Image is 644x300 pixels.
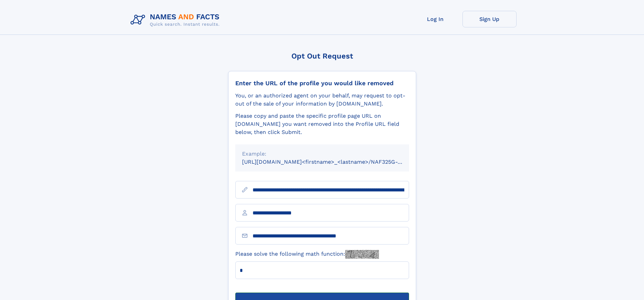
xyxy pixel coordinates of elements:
[235,112,409,136] div: Please copy and paste the specific profile page URL on [DOMAIN_NAME] you want removed into the Pr...
[462,11,517,27] a: Sign Up
[242,159,422,165] small: [URL][DOMAIN_NAME]<firstname>_<lastname>/NAF325G-xxxxxxxx
[235,92,409,108] div: You, or an authorized agent on your behalf, may request to opt-out of the sale of your informatio...
[408,11,462,27] a: Log In
[228,52,416,60] div: Opt Out Request
[128,11,225,29] img: Logo Names and Facts
[242,150,402,158] div: Example:
[235,79,409,87] div: Enter the URL of the profile you would like removed
[235,250,379,259] label: Please solve the following math function:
